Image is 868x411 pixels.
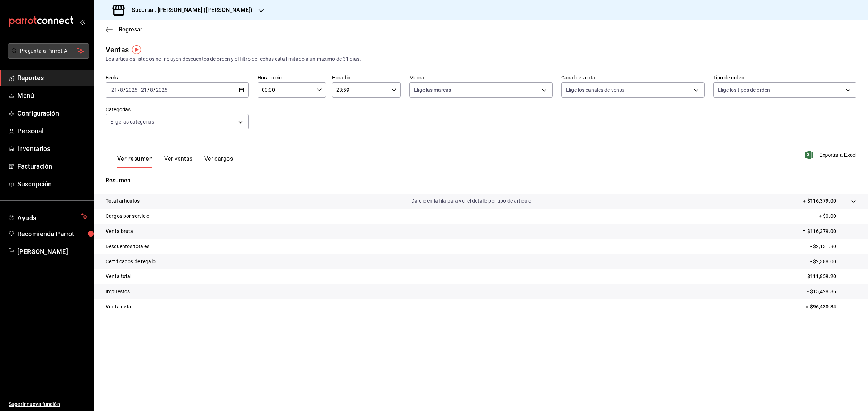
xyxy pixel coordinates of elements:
label: Canal de venta [561,75,705,80]
input: ---- [156,87,168,93]
span: - [139,87,140,93]
span: Pregunta a Parrot AI [20,47,77,55]
span: Reportes [17,73,88,83]
span: / [153,87,156,93]
p: Da clic en la fila para ver el detalle por tipo de artículo [411,197,531,205]
p: - $15,428.86 [807,288,856,295]
label: Hora inicio [258,75,326,80]
span: [PERSON_NAME] [17,247,88,256]
input: -- [150,87,153,93]
input: -- [111,87,118,93]
p: Venta total [106,273,132,280]
span: Configuración [17,108,88,118]
span: Recomienda Parrot [17,229,88,239]
button: Ver cargos [204,155,233,168]
p: = $96,430.34 [806,303,856,311]
p: = $116,379.00 [803,228,856,235]
button: Ver ventas [164,155,193,168]
input: ---- [125,87,138,93]
label: Tipo de orden [713,75,856,80]
div: Los artículos listados no incluyen descuentos de orden y el filtro de fechas está limitado a un m... [106,55,856,63]
span: Suscripción [17,179,88,189]
label: Fecha [106,75,249,80]
button: Pregunta a Parrot AI [8,43,89,59]
p: = $111,859.20 [803,273,856,280]
span: Personal [17,126,88,136]
p: Descuentos totales [106,243,149,250]
div: Ventas [106,44,129,55]
span: Facturación [17,161,88,171]
div: navigation tabs [117,155,233,168]
span: Regresar [119,26,142,33]
span: Sugerir nueva función [9,401,88,408]
p: + $0.00 [819,212,856,220]
span: Elige las categorías [110,118,154,125]
a: Pregunta a Parrot AI [5,52,89,60]
p: Impuestos [106,288,130,295]
span: Elige los canales de venta [566,86,624,94]
input: -- [120,87,123,93]
span: / [147,87,149,93]
p: Cargos por servicio [106,212,150,220]
span: Inventarios [17,144,88,153]
img: Tooltip marker [132,45,141,54]
p: Venta bruta [106,228,133,235]
p: - $2,388.00 [810,258,856,265]
span: / [118,87,120,93]
input: -- [141,87,147,93]
label: Hora fin [332,75,401,80]
h3: Sucursal: [PERSON_NAME] ([PERSON_NAME]) [126,6,252,14]
p: Total artículos [106,197,140,205]
span: Elige las marcas [414,86,451,94]
label: Categorías [106,107,249,112]
button: Ver resumen [117,155,153,168]
p: Certificados de regalo [106,258,156,265]
button: Exportar a Excel [807,151,856,159]
p: + $116,379.00 [803,197,836,205]
span: Elige los tipos de orden [718,86,770,94]
span: Ayuda [17,212,78,221]
p: Venta neta [106,303,131,311]
p: Resumen [106,176,856,185]
span: Menú [17,91,88,100]
p: - $2,131.80 [810,243,856,250]
span: / [123,87,125,93]
button: Regresar [106,26,142,33]
label: Marca [409,75,553,80]
button: open_drawer_menu [80,19,85,25]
